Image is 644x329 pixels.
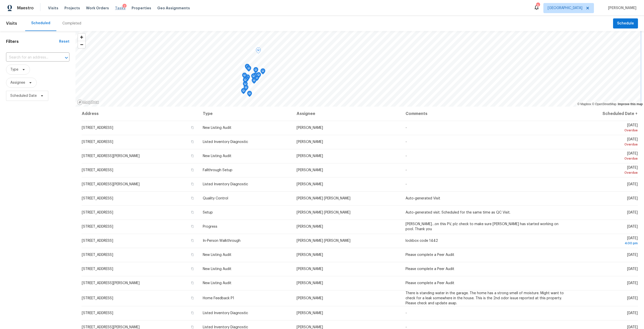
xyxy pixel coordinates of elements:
[243,77,248,85] div: Map marker
[252,78,257,85] div: Map marker
[297,126,323,130] span: [PERSON_NAME]
[190,238,195,243] button: Copy Address
[618,102,643,106] a: Improve this map
[245,64,250,72] div: Map marker
[606,6,636,11] span: [PERSON_NAME]
[406,154,407,158] span: -
[260,68,265,76] div: Map marker
[6,18,17,29] span: Visits
[17,6,34,11] span: Maestro
[406,211,510,214] span: Auto-generated visit. Scheduled for the same time as QC Visit.
[82,140,113,144] span: [STREET_ADDRESS]
[77,99,99,105] a: Mapbox homepage
[203,267,231,271] span: New Listing Audit
[406,267,454,271] span: Please complete a Peer Audit
[573,138,638,147] span: [DATE]
[244,85,249,93] div: Map marker
[203,140,248,144] span: Listed Inventory Diagnostic
[573,156,638,161] div: Overdue
[190,224,195,229] button: Copy Address
[242,73,247,80] div: Map marker
[75,31,640,107] canvas: Map
[627,211,638,214] span: [DATE]
[157,6,190,11] span: Geo Assignments
[31,21,50,26] div: Scheduled
[6,39,59,44] h1: Filters
[203,296,234,300] span: Home Feedback P1
[613,18,638,29] button: Schedule
[617,20,634,27] span: Schedule
[406,183,407,186] span: -
[82,267,113,271] span: [STREET_ADDRESS]
[627,325,638,329] span: [DATE]
[203,168,232,172] span: Fallthrough Setup
[78,34,85,41] button: Zoom in
[297,267,323,271] span: [PERSON_NAME]
[82,239,113,243] span: [STREET_ADDRESS]
[86,6,109,11] span: Work Orders
[406,281,454,285] span: Please complete a Peer Audit
[573,166,638,175] span: [DATE]
[64,6,80,11] span: Projects
[203,281,231,285] span: New Listing Audit
[406,140,407,144] span: -
[82,311,113,315] span: [STREET_ADDRESS]
[243,81,248,89] div: Map marker
[297,239,350,243] span: [PERSON_NAME] [PERSON_NAME]
[82,211,113,214] span: [STREET_ADDRESS]
[78,41,85,48] button: Zoom out
[241,88,246,96] div: Map marker
[293,107,401,121] th: Assignee
[406,253,454,257] span: Please complete a Peer Audit
[190,196,195,200] button: Copy Address
[190,182,195,186] button: Copy Address
[297,183,323,186] span: [PERSON_NAME]
[203,183,248,186] span: Listed Inventory Diagnostic
[82,154,140,158] span: [STREET_ADDRESS][PERSON_NAME]
[627,183,638,186] span: [DATE]
[573,142,638,147] div: Overdue
[627,311,638,315] span: [DATE]
[627,281,638,285] span: [DATE]
[627,296,638,300] span: [DATE]
[297,211,350,214] span: [PERSON_NAME] [PERSON_NAME]
[82,126,113,130] span: [STREET_ADDRESS]
[82,281,140,285] span: [STREET_ADDRESS][PERSON_NAME]
[48,6,58,11] span: Visits
[245,74,250,82] div: Map marker
[406,325,407,329] span: -
[132,6,151,11] span: Properties
[406,168,407,172] span: -
[62,21,81,26] div: Completed
[573,170,638,175] div: Overdue
[253,67,258,75] div: Map marker
[256,47,261,55] div: Map marker
[548,6,582,11] span: [GEOGRAPHIC_DATA]
[256,72,261,80] div: Map marker
[82,253,113,257] span: [STREET_ADDRESS]
[297,197,350,200] span: [PERSON_NAME] [PERSON_NAME]
[82,197,113,200] span: [STREET_ADDRESS]
[592,102,616,106] a: OpenStreetMap
[203,154,231,158] span: New Listing Audit
[401,107,569,121] th: Comments
[190,252,195,257] button: Copy Address
[10,67,18,72] span: Type
[406,222,558,231] span: [PERSON_NAME]…on this PV, plz check to make sure [PERSON_NAME] has started working on pool. Thank...
[406,197,440,200] span: Auto-generated Visit
[627,225,638,228] span: [DATE]
[627,267,638,271] span: [DATE]
[199,107,293,121] th: Type
[6,54,55,62] input: Search for an address...
[203,126,231,130] span: New Listing Audit
[246,66,251,73] div: Map marker
[536,3,540,8] div: 9
[82,107,199,121] th: Address
[573,152,638,161] span: [DATE]
[253,73,258,80] div: Map marker
[82,183,140,186] span: [STREET_ADDRESS][PERSON_NAME]
[297,168,323,172] span: [PERSON_NAME]
[297,140,323,144] span: [PERSON_NAME]
[203,197,228,200] span: Quality Control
